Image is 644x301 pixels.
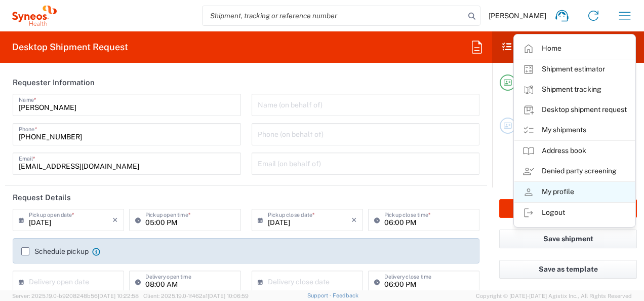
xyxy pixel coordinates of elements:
[499,260,637,279] button: Save as template
[208,293,249,299] span: [DATE] 10:06:59
[501,41,603,53] h2: Shipment Checklist
[12,41,128,53] h2: Desktop Shipment Request
[333,292,358,298] a: Feedback
[514,39,635,59] a: Home
[98,293,139,299] span: [DATE] 10:22:58
[514,161,635,181] a: Denied party screening
[514,100,635,120] a: Desktop shipment request
[499,199,637,218] button: Rate
[13,78,95,88] h2: Requester Information
[476,291,632,300] span: Copyright © [DATE]-[DATE] Agistix Inc., All Rights Reserved
[143,293,249,299] span: Client: 2025.19.0-1f462a1
[489,11,546,20] span: [PERSON_NAME]
[307,292,333,298] a: Support
[514,182,635,202] a: My profile
[514,203,635,223] a: Logout
[351,212,357,228] i: ×
[112,212,118,228] i: ×
[514,59,635,80] a: Shipment estimator
[514,141,635,161] a: Address book
[514,120,635,140] a: My shipments
[13,193,71,203] h2: Request Details
[203,6,465,25] input: Shipment, tracking or reference number
[12,293,139,299] span: Server: 2025.19.0-b9208248b56
[499,230,637,248] button: Save shipment
[514,80,635,100] a: Shipment tracking
[21,247,89,255] label: Schedule pickup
